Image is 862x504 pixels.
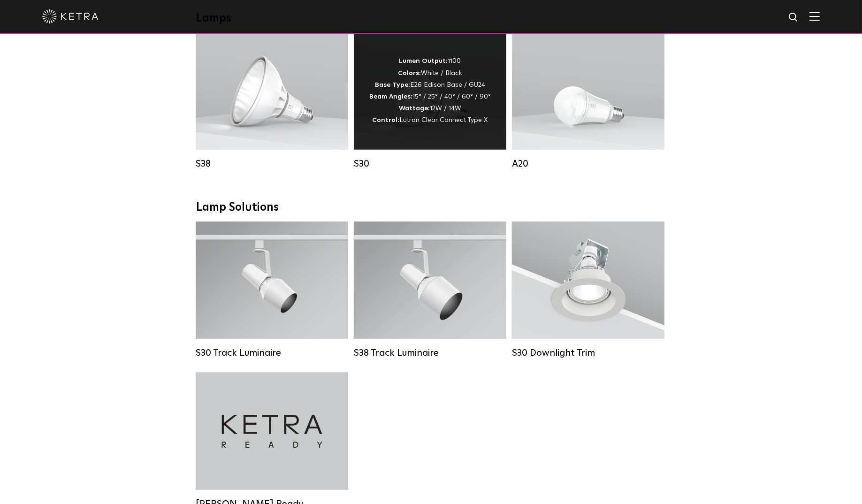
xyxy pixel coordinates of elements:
img: search icon [788,12,800,23]
div: S30 [354,158,506,169]
div: 1100 White / Black E26 Edison Base / GU24 15° / 25° / 40° / 60° / 90° 12W / 14W [369,55,491,126]
span: Lutron Clear Connect Type X [400,117,488,123]
img: Hamburger%20Nav.svg [809,12,820,21]
a: S38 Track Luminaire Lumen Output:1100Colors:White / BlackBeam Angles:10° / 25° / 40° / 60°Wattage... [354,221,506,359]
strong: Beam Angles: [369,93,412,100]
a: S30 Lumen Output:1100Colors:White / BlackBase Type:E26 Edison Base / GU24Beam Angles:15° / 25° / ... [354,32,506,169]
strong: Lumen Output: [399,58,448,64]
strong: Base Type: [375,82,410,88]
div: S38 Track Luminaire [354,347,506,359]
strong: Colors: [398,70,421,76]
div: S30 Downlight Trim [512,347,664,359]
a: S30 Downlight Trim S30 Downlight Trim [512,221,664,359]
div: Lamp Solutions [197,201,666,214]
div: S30 Track Luminaire [196,347,348,359]
img: ketra-logo-2019-white [42,9,99,23]
div: S38 [196,158,348,169]
a: A20 Lumen Output:600 / 800Colors:White / BlackBase Type:E26 Edison Base / GU24Beam Angles:Omni-Di... [512,32,664,169]
strong: Control: [373,117,400,123]
div: A20 [512,158,664,169]
a: S30 Track Luminaire Lumen Output:1100Colors:White / BlackBeam Angles:15° / 25° / 40° / 60° / 90°W... [196,221,348,359]
a: S38 Lumen Output:1100Colors:White / BlackBase Type:E26 Edison Base / GU24Beam Angles:10° / 25° / ... [196,32,348,169]
strong: Wattage: [399,105,430,112]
